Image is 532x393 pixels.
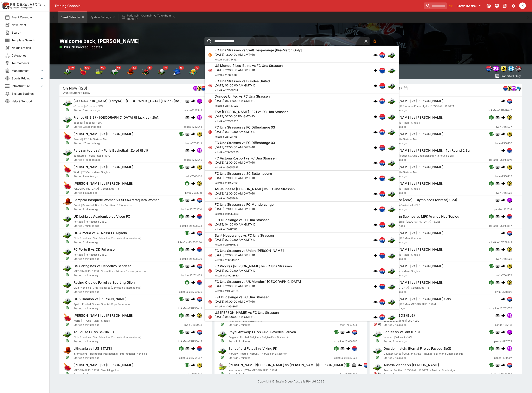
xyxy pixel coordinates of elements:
div: Motor Racing [204,68,213,76]
img: soccer.png [387,267,396,275]
img: logo-cerberus.svg [373,253,378,257]
div: pricekinetics [515,66,521,71]
h6: [PERSON_NAME] vs [PERSON_NAME] [384,115,443,120]
div: pandascore [493,66,499,71]
span: lclkafka-251680852 [489,372,512,376]
span: bwin-7561223 [495,191,512,195]
img: soccer.png [387,112,396,121]
img: soccer.png [63,263,72,273]
span: panda-1222546 [184,158,202,162]
img: lclkafka.png [507,148,512,153]
img: lclkafka.png [507,99,512,103]
img: esports [110,68,118,76]
img: esports.png [373,329,382,339]
img: logo-cerberus.svg [191,363,195,367]
img: logo-cerberus.svg [191,132,195,136]
span: panda-1217579 [494,339,512,343]
img: soccer.png [387,97,396,105]
img: bwin.png [507,181,512,186]
span: bwin-7560034 [184,323,202,327]
img: logo-cerberus.svg [191,346,195,351]
p: Imported Only [501,74,521,78]
span: bwin-7559318 [185,141,202,145]
img: logo-cerberus.svg [501,297,505,301]
span: bwin-7558957 [495,141,512,145]
h6: Austria Vienna vs [PERSON_NAME] [384,363,439,367]
img: logo-cerberus.svg [373,315,378,319]
img: volleyball [189,68,197,76]
img: logo-cerberus.svg [373,84,378,88]
img: logo-cerberus.svg [373,222,378,227]
input: search [205,37,363,45]
img: motor_racing [204,68,213,76]
img: lclkafka.png [364,363,368,367]
img: logo-cerberus.svg [501,280,505,284]
h6: UD Leiria vs Academico de Viseu FC [73,214,130,219]
h6: [PERSON_NAME] vs [PERSON_NAME] [73,181,133,186]
span: bwin-7561226 [495,257,512,261]
img: soccer.png [63,214,72,223]
h6: Royal Antwerp FC vs Oud-Heverlee Leuven [229,330,296,334]
h6: Toulouse FC vs Sevilla FC [73,330,114,334]
img: soccer.png [387,190,396,198]
img: pandascore.png [197,148,202,153]
img: logo-cerberus.svg [191,148,195,152]
img: logo-cerberus.svg [191,214,195,218]
button: System Settings [88,12,118,23]
div: Volleyball [189,68,197,76]
img: soccer.png [387,220,396,229]
img: logo-cerberus.svg [373,114,378,119]
img: bwin.png [197,132,202,136]
img: soccer.png [387,297,396,306]
img: lclkafka.png [379,299,385,304]
img: logo-cerberus.svg [191,264,195,268]
button: James Gordon [518,1,527,10]
div: Table Tennis [79,68,87,76]
img: soccer.png [387,159,396,167]
img: soccer.png [387,81,396,90]
h6: [PERSON_NAME] vs [PERSON_NAME] [73,132,133,136]
span: 109 [84,66,90,70]
img: logo-cerberus.svg [373,130,378,134]
button: settings [404,86,408,90]
span: Event Calendar [12,15,44,19]
h6: [PERSON_NAME] vs [PERSON_NAME] [384,231,443,235]
img: logo-cerberus.svg [501,214,505,218]
span: Search [12,30,44,35]
img: soccer.png [387,313,396,321]
img: logo-cerberus.svg [373,207,378,211]
h6: [PERSON_NAME] vs [PERSON_NAME] [73,363,133,367]
span: 13 [179,66,184,70]
img: lclkafka.png [507,363,512,367]
button: Documentation [501,2,509,9]
img: logo-cerberus.svg [501,148,505,152]
img: lclkafka.png [507,231,512,235]
img: soccer.png [387,128,396,136]
h6: France (BiBiB) - [GEOGRAPHIC_DATA] (B1ackray) (Bo1) [73,115,160,120]
img: bwin.png [197,363,202,367]
h6: [PERSON_NAME] vs [PERSON_NAME]: 4th Round 2 Ball [384,148,471,153]
img: lclkafka.png [379,222,385,227]
h6: [PERSON_NAME] vs [PERSON_NAME] [73,165,133,169]
img: soccer.png [63,247,72,256]
span: lclkafka-251668767 [334,339,357,343]
img: pricekinetics.png [516,66,521,71]
button: Event Calendar [58,12,87,23]
img: basketball [126,68,134,76]
span: lclkafka-251755817 [489,224,512,228]
button: Connected to PK [485,2,492,9]
span: lclkafka-251756045 [178,339,202,343]
img: logo-cerberus.svg [501,247,505,251]
img: lclkafka.png [379,114,385,119]
img: basketball.png [63,197,72,207]
span: panda-1222548 [184,125,202,129]
img: lclkafka.png [352,330,357,334]
h6: MFk Slovan Sabinov vs MFK Vranov Nad Toplou [384,214,459,219]
img: pandascore.png [197,99,202,103]
span: 14 [163,66,168,70]
img: bwin.png [507,132,512,136]
div: bwin [501,66,506,71]
span: New Event [12,23,44,27]
img: table_tennis [79,68,87,76]
img: bwin.png [197,313,202,318]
